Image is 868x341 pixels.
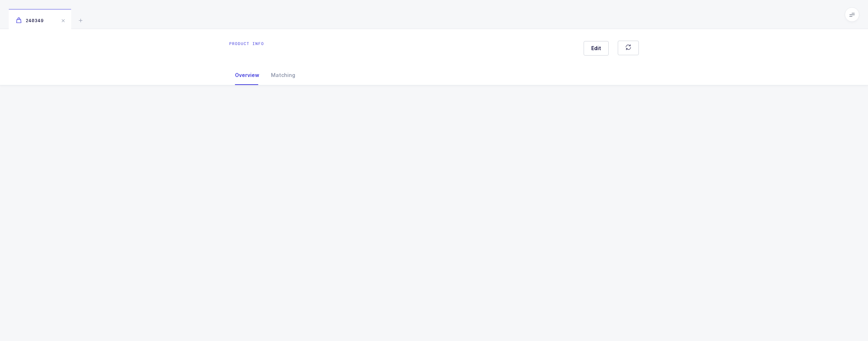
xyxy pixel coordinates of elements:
div: Product info [229,41,264,46]
div: Matching [265,65,301,85]
div: Overview [229,65,265,85]
span: 240349 [16,18,44,23]
span: Edit [591,45,601,52]
button: Edit [584,41,609,56]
